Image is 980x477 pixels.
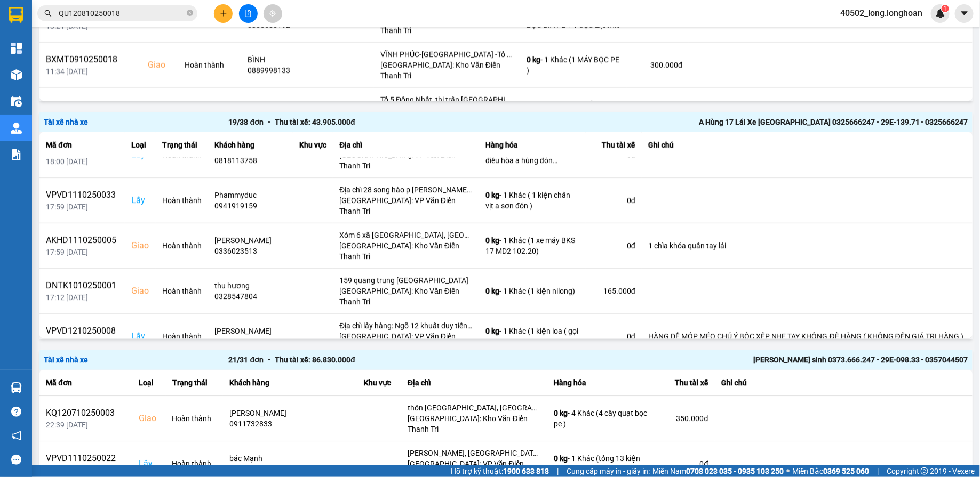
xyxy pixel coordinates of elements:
[485,327,499,335] span: 0 kg
[485,286,579,296] div: - 1 Khác (1 kiện nilong)
[11,43,22,54] img: dashboard-icon
[131,330,149,343] div: Lấy
[9,7,23,23] img: logo-vxr
[599,354,968,366] div: [PERSON_NAME] sinh 0373.666.247 • 29E-098.33 • 0357044507
[527,100,620,121] div: - 1 Khác (1 CHIẾC XE BS 29BB-08986)
[229,354,599,366] div: 21 / 31 đơn Thu tài xế: 86.830.000 đ
[592,195,635,206] div: 0 đ
[214,246,286,256] div: 0336023513
[46,201,118,212] div: 17:59 [DATE]
[139,457,159,470] div: Lấy
[229,408,351,418] div: [PERSON_NAME]
[44,355,88,364] span: Tài xế nhà xe
[187,9,193,19] span: close-circle
[792,465,869,477] span: Miền Bắc
[554,454,568,463] span: 0 kg
[156,132,209,158] th: Trạng thái
[11,96,22,107] img: warehouse-icon
[832,6,931,20] span: 40502_long.longhoan
[131,239,149,252] div: Giao
[131,285,149,297] div: Giao
[125,132,155,158] th: Loại
[823,467,869,475] strong: 0369 525 060
[357,370,401,396] th: Khu vực
[185,60,235,70] div: Hoàn thành
[686,467,784,475] strong: 0708 023 035 - 0935 103 250
[46,66,135,77] div: 11:34 [DATE]
[214,190,286,200] div: Phammyduc
[660,458,708,469] div: 0 đ
[46,292,118,303] div: 17:12 [DATE]
[339,195,473,216] div: [GEOGRAPHIC_DATA]: VP Văn Điển Thanh Trì
[269,10,276,17] span: aim
[485,235,579,256] div: - 1 Khác (1 xe máy BKS 17 MD2 102.20)
[46,407,126,419] div: KQ120710250003
[339,184,473,195] div: Địa chỉ 28 song hào p [PERSON_NAME] tp nam định ngay cầu thiên trường
[208,132,292,158] th: Khách hàng
[229,116,599,128] div: 19 / 38 đơn Thu tài xế: 43.905.000 đ
[162,286,202,296] div: Hoàn thành
[333,132,479,158] th: Địa chỉ
[633,60,682,70] div: 300.000 đ
[46,247,118,257] div: 17:59 [DATE]
[187,10,193,16] span: close-circle
[223,370,357,396] th: Khách hàng
[264,4,282,23] button: aim
[485,190,579,211] div: - 1 Khác ( 1 kiện chân vịt a sơn đón )
[451,465,549,477] span: Hỗ trợ kỹ thuật:
[229,418,351,429] div: 0911732833
[485,191,499,199] span: 0 kg
[46,99,135,111] div: KQ120710250034
[592,139,635,151] div: Thu tài xế
[229,453,351,464] div: bác Mạnh
[214,326,286,336] div: [PERSON_NAME]
[166,370,223,396] th: Trạng thái
[339,240,473,262] div: [GEOGRAPHIC_DATA]: Kho Văn Điển Thanh Trì
[214,291,286,302] div: 0328547804
[46,53,135,66] div: BXMT0910250018
[527,55,540,64] span: 0 kg
[660,413,708,424] div: 350.000 đ
[229,464,351,474] div: 0337417152
[39,132,125,158] th: Mã đơn
[131,194,149,207] div: Lấy
[408,413,541,434] div: [GEOGRAPHIC_DATA]: Kho Văn Điển Thanh Trì
[11,431,21,441] span: notification
[214,155,286,166] div: 0818113758
[960,9,969,18] span: caret-down
[339,275,473,286] div: 159 quang trung [GEOGRAPHIC_DATA]
[648,331,966,342] div: HÀNG DỄ MÓP MÉO CHÚ Ý BỐC XẾP NHẸ TAY KHÔNG ĐÈ HÀNG ( KHÔNG ĐỀN GIÁ TRỊ HÀNG )
[401,370,547,396] th: Địa chỉ
[592,286,635,296] div: 165.000 đ
[648,240,966,251] div: 1 chìa khóa quấn tay lái
[11,407,21,417] span: question-circle
[554,409,568,417] span: 0 kg
[943,5,947,12] span: 1
[485,326,579,347] div: - 1 Khác (1 kiện loa ( gọi trước 1h ) )
[11,455,21,465] span: message
[172,458,217,469] div: Hoàn thành
[715,370,973,396] th: Ghi chú
[162,195,202,206] div: Hoàn thành
[485,236,499,245] span: 0 kg
[293,132,333,158] th: Khu vực
[162,331,202,342] div: Hoàn thành
[339,320,473,331] div: Địa chỉ lấy hàng: Ngõ 12 khuất duy tiến, [PERSON_NAME] đi vào (G.S77 pickleball)
[339,150,473,171] div: [GEOGRAPHIC_DATA]: VP Văn Điển Thanh Trì
[485,287,499,295] span: 0 kg
[592,240,635,251] div: 0 đ
[46,337,118,348] div: 16:23 [DATE]
[132,370,165,396] th: Loại
[599,116,968,128] div: A Hùng 17 Lái Xe [GEOGRAPHIC_DATA] 0325666247 • 29E-139.71 • 0325666247
[652,465,784,477] span: Miền Nam
[172,413,217,424] div: Hoàn thành
[408,448,541,458] div: [PERSON_NAME], [GEOGRAPHIC_DATA], [GEOGRAPHIC_DATA]
[46,189,118,201] div: VPVD1110250033
[220,10,227,17] span: plus
[214,4,233,23] button: plus
[567,465,650,477] span: Cung cấp máy in - giấy in:
[380,60,514,81] div: [GEOGRAPHIC_DATA]: Kho Văn Điển Thanh Trì
[148,59,172,71] div: Giao
[46,156,118,167] div: 18:00 [DATE]
[39,370,132,396] th: Mã đơn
